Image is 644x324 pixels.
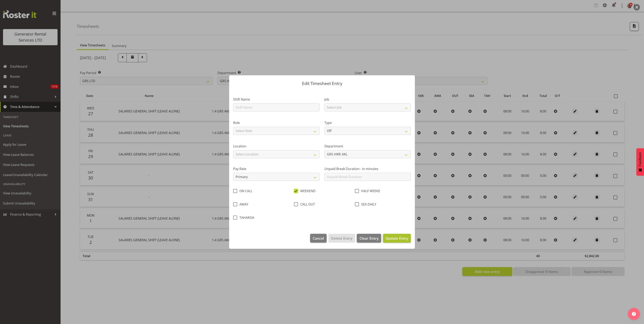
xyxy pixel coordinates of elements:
[328,234,355,243] button: Delete Entry
[324,166,411,171] label: Unpaid Break Duration - in minutes
[233,97,320,102] label: Shift Name
[359,202,376,206] span: SEA DAILY
[237,202,248,206] span: AWAY
[237,189,252,193] span: ON CALL
[632,312,636,316] img: help-xxl-2.png
[233,81,411,86] p: Edit Timesheet Entry
[324,173,411,181] input: Unpaid Break Duration
[298,202,315,206] span: CALL OUT
[233,166,320,171] label: Pay Rate
[636,148,644,176] button: Feedback - Show survey
[359,189,380,193] span: HALF WEEKE
[324,120,411,125] label: Type
[638,152,642,166] span: Feedback
[233,144,320,149] label: Location
[386,236,408,241] span: Update Entry
[383,234,411,243] button: Update Entry
[313,236,324,241] span: Cancel
[310,234,327,243] button: Cancel
[324,97,411,102] label: Job
[357,234,381,243] button: Clear Entry
[237,216,254,220] span: TAHAROA
[324,144,411,149] label: Department
[233,120,320,125] label: Role
[298,189,316,193] span: WEEKEND
[360,236,379,241] span: Clear Entry
[233,103,320,111] input: Shift Name
[331,236,352,241] span: Delete Entry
